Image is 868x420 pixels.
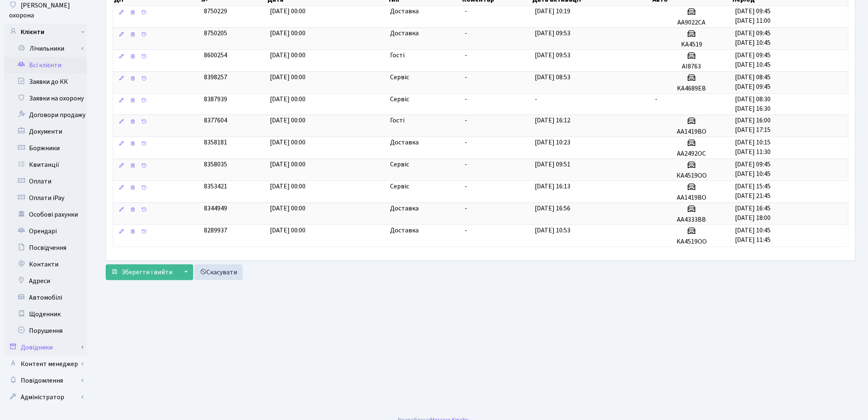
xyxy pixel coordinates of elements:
[655,95,657,104] span: -
[735,73,771,91] span: [DATE] 08:45 [DATE] 09:45
[735,138,771,156] span: [DATE] 10:15 [DATE] 11:30
[4,356,87,372] a: Контент менеджер
[270,160,305,169] span: [DATE] 00:00
[655,238,728,246] h5: KA4519OO
[465,138,467,147] span: -
[204,182,227,191] span: 8353421
[270,73,305,82] span: [DATE] 00:00
[390,7,419,16] span: Доставка
[204,226,227,235] span: 8289937
[194,264,242,280] a: Скасувати
[4,107,87,123] a: Договори продажу
[4,389,87,405] a: Адміністратор
[390,160,409,169] span: Сервіс
[535,182,570,191] span: [DATE] 16:13
[465,226,467,235] span: -
[204,95,227,104] span: 8387939
[465,182,467,191] span: -
[735,29,771,47] span: [DATE] 09:45 [DATE] 10:45
[655,85,728,93] h5: KA4689EB
[10,40,87,57] a: Лічильники
[390,138,419,147] span: Доставка
[465,116,467,125] span: -
[390,182,409,191] span: Сервіс
[655,172,728,180] h5: КА4519ОО
[465,95,467,104] span: -
[535,138,570,147] span: [DATE] 10:23
[735,182,771,200] span: [DATE] 15:45 [DATE] 21:45
[390,95,409,104] span: Сервіс
[735,95,771,113] span: [DATE] 08:30 [DATE] 16:30
[270,204,305,213] span: [DATE] 00:00
[106,264,178,280] button: Зберегти і вийти
[465,204,467,213] span: -
[204,73,227,82] span: 8398257
[4,173,87,190] a: Оплати
[4,273,87,289] a: Адреси
[735,7,771,25] span: [DATE] 09:45 [DATE] 11:00
[655,19,728,27] h5: AA9022CA
[4,24,87,40] a: Клієнти
[4,190,87,206] a: Оплати iPay
[655,128,728,136] h5: АА1419ВО
[4,223,87,239] a: Орендарі
[4,156,87,173] a: Квитанції
[204,7,227,16] span: 8750229
[390,116,405,125] span: Гості
[390,29,419,38] span: Доставка
[655,63,728,71] h5: AI8763
[465,51,467,60] span: -
[204,204,227,213] span: 8344949
[270,29,305,38] span: [DATE] 00:00
[204,51,227,60] span: 8600254
[4,339,87,356] a: Довідники
[204,29,227,38] span: 8750205
[270,95,305,104] span: [DATE] 00:00
[4,206,87,223] a: Особові рахунки
[204,138,227,147] span: 8358181
[535,160,570,169] span: [DATE] 09:51
[535,7,570,16] span: [DATE] 10:19
[121,268,172,277] span: Зберегти і вийти
[4,57,87,73] a: Всі клієнти
[465,160,467,169] span: -
[4,256,87,273] a: Контакти
[535,51,570,60] span: [DATE] 09:53
[535,95,537,104] span: -
[735,160,771,178] span: [DATE] 09:45 [DATE] 10:45
[535,29,570,38] span: [DATE] 09:53
[390,51,405,60] span: Гості
[270,51,305,60] span: [DATE] 00:00
[535,204,570,213] span: [DATE] 16:56
[270,226,305,235] span: [DATE] 00:00
[4,239,87,256] a: Посвідчення
[270,7,305,16] span: [DATE] 00:00
[390,226,419,235] span: Доставка
[4,289,87,306] a: Автомобілі
[535,73,570,82] span: [DATE] 08:53
[735,204,771,222] span: [DATE] 16:45 [DATE] 18:00
[4,73,87,90] a: Заявки до КК
[390,204,419,213] span: Доставка
[204,116,227,125] span: 8377604
[390,73,409,82] span: Сервіс
[4,372,87,389] a: Повідомлення
[535,116,570,125] span: [DATE] 16:12
[204,160,227,169] span: 8358035
[535,226,570,235] span: [DATE] 10:53
[655,194,728,202] h5: АА1419ВО
[655,41,728,49] h5: KA4519
[655,216,728,224] h5: AA4333BB
[4,306,87,322] a: Щоденник
[465,73,467,82] span: -
[4,90,87,107] a: Заявки на охорону
[270,116,305,125] span: [DATE] 00:00
[270,182,305,191] span: [DATE] 00:00
[270,138,305,147] span: [DATE] 00:00
[4,123,87,140] a: Документи
[4,322,87,339] a: Порушення
[735,51,771,69] span: [DATE] 09:45 [DATE] 10:45
[4,140,87,156] a: Боржники
[735,226,771,244] span: [DATE] 10:45 [DATE] 11:45
[465,29,467,38] span: -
